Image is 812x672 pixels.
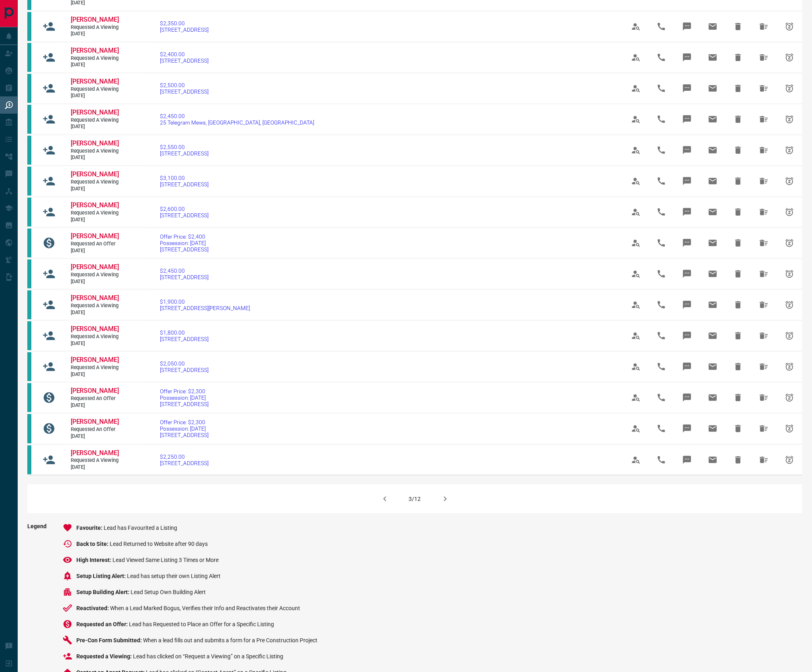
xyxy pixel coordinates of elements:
[71,402,119,409] span: [DATE]
[71,47,119,55] a: [PERSON_NAME]
[754,450,773,470] span: Hide All from Laura Li
[677,264,697,284] span: Message
[71,433,119,440] span: [DATE]
[71,92,119,99] span: [DATE]
[160,233,209,240] span: Offer Price: $2,400
[626,233,646,253] span: View Profile
[160,113,314,119] span: $2,450.00
[27,259,31,288] div: condos.ca
[677,172,697,191] span: Message
[160,336,209,342] span: [STREET_ADDRESS]
[160,401,209,407] span: [STREET_ADDRESS]
[728,450,748,470] span: Hide
[71,232,119,240] span: [PERSON_NAME]
[71,356,119,364] span: [PERSON_NAME]
[728,357,748,376] span: Hide
[677,388,697,407] span: Message
[780,172,799,191] span: Snooze
[677,17,697,36] span: Message
[677,326,697,345] span: Message
[652,79,671,98] span: Call
[160,360,209,373] a: $2,050.00[STREET_ADDRESS]
[160,206,209,212] span: $2,600.00
[160,453,209,466] a: $2,250.00[STREET_ADDRESS]
[160,20,209,33] a: $2,350.00[STREET_ADDRESS]
[728,48,748,67] span: Hide
[71,55,119,62] span: Requested a Viewing
[703,79,722,98] span: Email
[626,326,646,345] span: View Profile
[71,387,119,395] a: [PERSON_NAME]
[71,325,119,333] span: [PERSON_NAME]
[129,621,274,627] span: Lead has Requested to Place an Offer for a Specific Listing
[780,110,799,129] span: Snooze
[652,388,671,407] span: Call
[71,387,119,394] span: [PERSON_NAME]
[728,264,748,284] span: Hide
[728,17,748,36] span: Hide
[71,356,119,364] a: [PERSON_NAME]
[71,449,119,458] a: [PERSON_NAME]
[160,298,250,311] a: $1,900.00[STREET_ADDRESS][PERSON_NAME]
[27,321,31,350] div: condos.ca
[780,419,799,438] span: Snooze
[677,357,697,376] span: Message
[71,123,119,130] span: [DATE]
[27,229,31,257] div: condos.ca
[754,79,773,98] span: Hide All from Tanisha Chadha
[71,418,119,425] span: [PERSON_NAME]
[160,298,250,305] span: $1,900.00
[160,119,314,126] span: 25 Telegram Mews, [GEOGRAPHIC_DATA], [GEOGRAPHIC_DATA]
[754,48,773,67] span: Hide All from Tanisha Chadha
[754,141,773,160] span: Hide All from Tanisha Chadha
[780,141,799,160] span: Snooze
[71,395,119,402] span: Requested an Offer
[71,148,119,155] span: Requested a Viewing
[71,16,119,23] span: [PERSON_NAME]
[780,264,799,284] span: Snooze
[652,295,671,315] span: Call
[703,357,722,376] span: Email
[71,61,119,68] span: [DATE]
[71,247,119,254] span: [DATE]
[76,653,133,660] span: Requested a Viewing
[652,357,671,376] span: Call
[160,432,209,438] span: [STREET_ADDRESS]
[780,233,799,253] span: Snooze
[626,110,646,129] span: View Profile
[71,464,119,471] span: [DATE]
[626,419,646,438] span: View Profile
[677,295,697,315] span: Message
[71,309,119,316] span: [DATE]
[754,357,773,376] span: Hide All from Sayo Roy
[728,141,748,160] span: Hide
[27,352,31,381] div: condos.ca
[703,295,722,315] span: Email
[76,525,104,531] span: Favourite
[780,17,799,36] span: Snooze
[652,233,671,253] span: Call
[409,496,421,502] div: 3/12
[160,419,209,438] a: Offer Price: $2,300Possession: [DATE][STREET_ADDRESS]
[27,290,31,319] div: condos.ca
[754,419,773,438] span: Hide All from Lora Charbonneau
[754,388,773,407] span: Hide All from Kateryna Tikhonova
[728,172,748,191] span: Hide
[71,302,119,309] span: Requested a Viewing
[652,450,671,470] span: Call
[677,141,697,160] span: Message
[71,449,119,457] span: [PERSON_NAME]
[71,201,119,210] a: [PERSON_NAME]
[677,233,697,253] span: Message
[780,450,799,470] span: Snooze
[133,653,283,660] span: Lead has clicked on “Request a Viewing” on a Specific Listing
[27,105,31,134] div: condos.ca
[76,637,143,643] span: Pre-Con Form Submitted
[703,388,722,407] span: Email
[703,17,722,36] span: Email
[160,329,209,342] a: $1,800.00[STREET_ADDRESS]
[160,175,209,181] span: $3,100.00
[27,136,31,165] div: condos.ca
[728,79,748,98] span: Hide
[626,172,646,191] span: View Profile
